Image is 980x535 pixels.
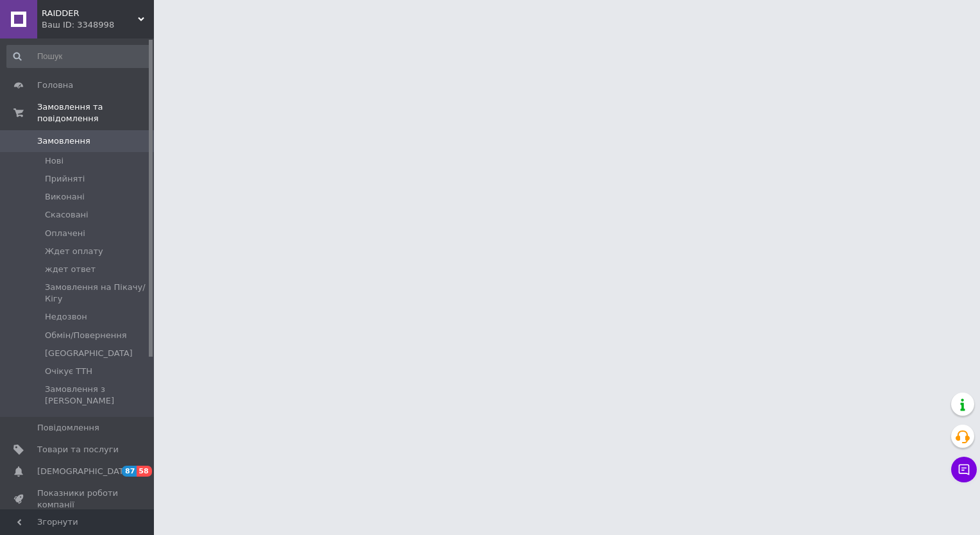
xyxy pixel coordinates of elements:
[45,246,103,257] span: Ждет оплату
[45,228,85,239] span: Оплачені
[45,155,63,167] span: Нові
[37,101,154,124] span: Замовлення та повідомлення
[42,19,154,31] div: Ваш ID: 3348998
[37,135,90,147] span: Замовлення
[37,80,73,91] span: Головна
[37,488,119,511] span: Показники роботи компанії
[45,311,87,323] span: Недозвон
[45,384,150,407] span: Замовлення з [PERSON_NAME]
[137,466,151,477] span: 58
[45,348,133,359] span: [GEOGRAPHIC_DATA]
[45,282,150,305] span: Замовлення на Пікачу/Кігу
[45,264,96,275] span: ждет ответ
[45,209,89,221] span: Скасовані
[6,45,151,68] input: Пошук
[45,191,85,203] span: Виконані
[951,457,977,482] button: Чат з покупцем
[45,366,92,377] span: Очікує ТТН
[45,330,127,341] span: Обмін/Повернення
[37,444,119,455] span: Товари та послуги
[122,466,137,477] span: 87
[37,422,99,434] span: Повідомлення
[45,173,85,185] span: Прийняті
[42,8,138,19] span: RAIDDER
[37,466,132,477] span: [DEMOGRAPHIC_DATA]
